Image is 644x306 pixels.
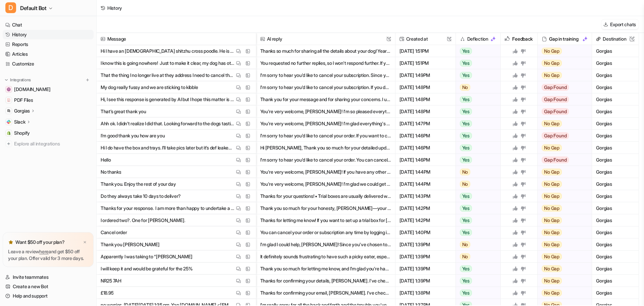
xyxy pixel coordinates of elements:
[538,57,587,69] button: No Gap
[456,238,497,251] button: No
[101,238,160,251] p: Thank you [PERSON_NAME]
[15,239,65,246] p: Want $50 off your plan?
[542,60,562,67] span: No Gap
[595,275,636,287] span: Gorgias
[595,45,636,57] span: Gorgias
[538,263,587,275] button: No Gap
[14,107,30,114] p: Gorgias
[595,214,636,226] span: Gorgias
[542,144,562,151] span: No Gap
[260,57,391,69] button: You requested no further replies, so I won't respond further. If you need more help in the future...
[538,154,587,166] button: Gap Found
[398,214,453,226] span: [DATE] 1:42PM
[260,178,391,190] button: You're very welcome, [PERSON_NAME]! I'm glad we could get this sorted for you. If you have any ot...
[456,251,497,263] button: No
[14,119,25,125] p: Slack
[260,130,391,142] button: I'm sorry to hear you'd like to cancel your order. If you want to cancel your subscription, you c...
[3,85,94,94] a: help.years.com[DOMAIN_NAME]
[260,275,391,287] button: Thanks for confirming your details, [PERSON_NAME]. I've checked your account, and while your dogs...
[101,166,121,178] p: No thanks
[14,86,50,93] span: [DOMAIN_NAME]
[467,33,488,45] h2: Deflection
[101,263,193,275] p: I will keep it and would be grateful for the 25%
[10,77,31,83] p: Integrations
[20,3,47,13] span: Default Bot
[101,178,176,190] p: Thank you. Enjoy the rest of your day
[260,263,391,275] button: Thank you so much for letting me know, and I’m glad you’re happy to keep the order. I’ll arrange ...
[460,144,472,151] span: Yes
[542,96,569,103] span: Gap Found
[542,241,562,248] span: No Gap
[85,78,90,82] img: menu_add.svg
[398,166,453,178] span: [DATE] 1:44PM
[538,130,587,142] button: Gap Found
[398,130,453,142] span: [DATE] 1:46PM
[3,40,94,49] a: Reports
[460,96,472,103] span: Yes
[538,178,587,190] button: No Gap
[460,205,472,212] span: Yes
[542,229,562,236] span: No Gap
[101,190,181,202] p: Do they always take 10 days to deliver?
[398,154,453,166] span: [DATE] 1:46PM
[398,142,453,154] span: [DATE] 1:46PM
[542,48,562,54] span: No Gap
[101,130,165,142] p: I’m good thank you how are you
[538,214,587,226] button: No Gap
[538,287,587,299] button: No Gap
[542,132,569,139] span: Gap Found
[542,193,562,200] span: No Gap
[595,190,636,202] span: Gorgias
[595,287,636,299] span: Gorgias
[260,166,391,178] button: You're very welcome, [PERSON_NAME]! If you have any other questions or need help in the future, j...
[3,128,94,138] a: ShopifyShopify
[542,169,562,175] span: No Gap
[101,251,193,263] p: Apparently I was taking to “[PERSON_NAME]
[595,33,636,45] span: Destination
[260,251,391,263] button: It definitely sounds frustrating to have such a picky eater, especially after having Labradors wh...
[7,109,11,113] img: Gorgias
[3,20,94,30] a: Chat
[259,33,392,45] span: AI reply
[99,33,253,45] span: Message
[542,253,562,260] span: No Gap
[3,77,33,83] button: Integrations
[595,118,636,130] span: Gorgias
[538,275,587,287] button: No Gap
[456,202,497,214] button: Yes
[456,275,497,287] button: Yes
[398,93,453,105] span: [DATE] 1:48PM
[595,166,636,178] span: Gorgias
[460,217,472,224] span: Yes
[398,69,453,81] span: [DATE] 1:49PM
[456,93,497,105] button: Yes
[101,105,146,118] p: That’s great thank you
[101,81,198,93] p: My dog really fussy and we are sticking to kibble
[398,33,453,45] span: Created at
[7,98,11,102] img: PDF Files
[460,277,472,284] span: Yes
[542,290,562,296] span: No Gap
[460,229,472,236] span: Yes
[460,193,472,200] span: Yes
[542,84,569,91] span: Gap Found
[460,241,471,248] span: No
[460,169,471,175] span: No
[398,118,453,130] span: [DATE] 1:47PM
[595,130,636,142] span: Gorgias
[538,81,587,93] button: Gap Found
[542,72,562,79] span: No Gap
[101,214,185,226] p: I ordered two?. One for [PERSON_NAME].
[456,214,497,226] button: Yes
[260,118,391,130] button: You're very welcome, [PERSON_NAME]! I'm glad everything's sorted and the trial boxes are on their...
[456,118,497,130] button: Yes
[460,84,471,91] span: No
[595,202,636,214] span: Gorgias
[460,108,472,115] span: Yes
[595,226,636,238] span: Gorgias
[3,49,94,59] a: Articles
[538,190,587,202] button: No Gap
[542,265,562,272] span: No Gap
[260,81,391,93] button: I'm sorry to hear you'd like to cancel your subscription. If you don’t mind sharing, could you le...
[456,263,497,275] button: Yes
